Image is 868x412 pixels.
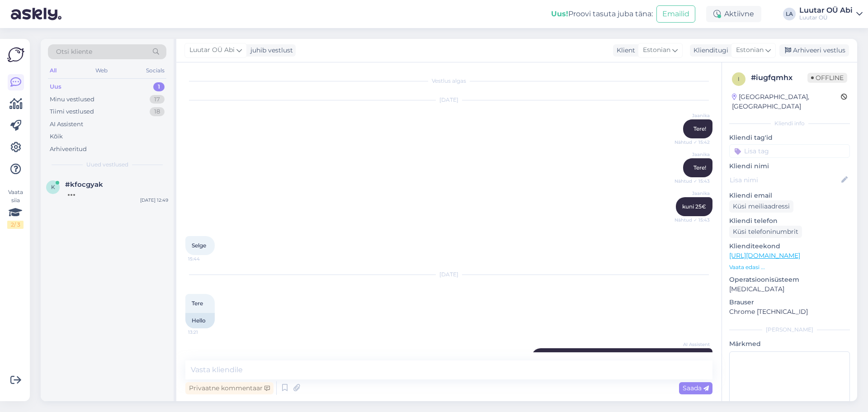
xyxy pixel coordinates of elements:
[188,329,222,336] span: 13:21
[706,6,761,22] div: Aktiivne
[729,191,850,200] p: Kliendi email
[676,190,710,197] span: Jaanika
[189,45,235,55] span: Luutar OÜ Abi
[86,161,128,169] span: Uued vestlused
[751,72,807,83] div: # iugfqmhx
[7,221,24,229] div: 2 / 3
[675,217,710,223] span: Nähtud ✓ 15:43
[729,251,800,260] a: [URL][DOMAIN_NAME]
[7,46,24,63] img: Askly Logo
[729,263,850,271] p: Vaata edasi ...
[551,9,653,19] div: Proovi tasuta juba täna:
[192,242,206,249] span: Selge
[690,46,728,55] div: Klienditugi
[643,45,670,55] span: Estonian
[729,226,802,238] div: Küsi telefoninumbrit
[729,144,850,158] input: Lisa tag
[799,7,863,21] a: Luutar OÜ AbiLuutar OÜ
[693,125,706,132] span: Tere!
[729,298,850,307] p: Brauser
[779,44,849,57] div: Arhiveeri vestlus
[551,9,568,18] b: Uus!
[799,7,853,14] div: Luutar OÜ Abi
[730,175,840,185] input: Lisa nimi
[613,46,635,55] div: Klient
[729,284,850,294] p: [MEDICAL_DATA]
[732,92,841,111] div: [GEOGRAPHIC_DATA], [GEOGRAPHIC_DATA]
[65,180,103,189] span: #kfocgyak
[50,82,61,91] div: Uus
[675,139,710,146] span: Nähtud ✓ 15:42
[729,326,850,334] div: [PERSON_NAME]
[729,133,850,142] p: Kliendi tag'id
[188,256,222,262] span: 15:44
[50,107,94,116] div: Tiimi vestlused
[144,65,166,76] div: Socials
[656,5,695,23] button: Emailid
[150,95,165,104] div: 17
[799,14,853,21] div: Luutar OÜ
[676,112,710,119] span: Jaanika
[729,200,793,213] div: Küsi meiliaadressi
[783,8,796,20] div: LA
[738,76,740,82] span: i
[682,203,706,210] span: kuni 25€
[676,341,710,348] span: AI Assistent
[50,120,83,129] div: AI Assistent
[185,96,712,104] div: [DATE]
[185,77,712,85] div: Vestlus algas
[185,313,215,328] div: Hello
[56,47,92,57] span: Otsi kliente
[185,382,274,394] div: Privaatne kommentaar
[247,46,293,55] div: juhib vestlust
[729,339,850,349] p: Märkmed
[729,307,850,317] p: Chrome [TECHNICAL_ID]
[150,107,165,116] div: 18
[807,73,847,83] span: Offline
[683,384,709,392] span: Saada
[153,82,165,91] div: 1
[50,145,87,154] div: Arhiveeritud
[693,164,706,171] span: Tere!
[729,242,850,251] p: Klienditeekond
[48,65,58,76] div: All
[7,188,24,229] div: Vaata siia
[50,132,63,141] div: Kõik
[140,197,168,204] div: [DATE] 12:49
[185,270,712,279] div: [DATE]
[729,275,850,284] p: Operatsioonisüsteem
[676,151,710,158] span: Jaanika
[729,119,850,128] div: Kliendi info
[94,65,109,76] div: Web
[729,216,850,226] p: Kliendi telefon
[675,178,710,185] span: Nähtud ✓ 15:43
[192,300,203,307] span: Tere
[51,184,55,190] span: k
[729,161,850,171] p: Kliendi nimi
[736,45,764,55] span: Estonian
[50,95,94,104] div: Minu vestlused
